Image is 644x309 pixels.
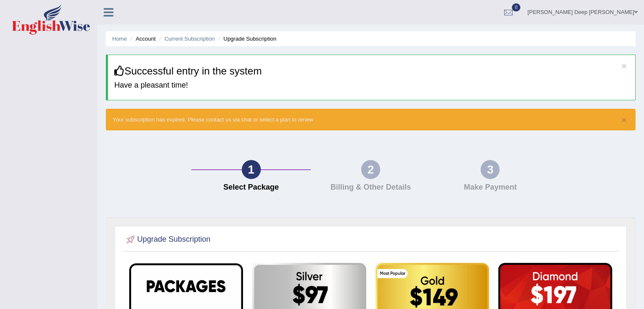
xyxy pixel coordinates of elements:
div: 2 [361,160,380,179]
li: Account [128,35,155,43]
div: 1 [242,160,261,179]
a: Current Subscription [164,36,215,42]
button: × [622,61,627,70]
h4: Have a pleasant time! [114,81,629,90]
div: Your subscription has expired. Please contact us via chat or select a plan to renew [106,109,636,130]
a: Home [112,36,127,42]
span: 0 [512,3,520,11]
h4: Select Package [196,183,307,192]
button: × [622,116,627,124]
li: Upgrade Subscription [216,35,276,43]
h2: Upgrade Subscription [124,233,210,246]
h3: Successful entry in the system [114,66,629,77]
div: 3 [481,160,500,179]
h4: Billing & Other Details [315,183,426,192]
h4: Make Payment [435,183,546,192]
